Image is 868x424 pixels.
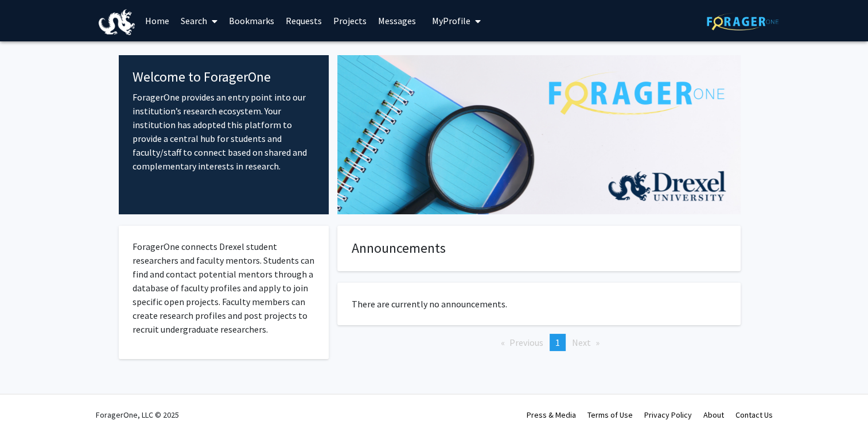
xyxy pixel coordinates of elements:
iframe: Chat [9,372,49,415]
p: ForagerOne provides an entry point into our institution’s research ecosystem. Your institution ha... [133,90,316,173]
a: Requests [280,1,328,41]
a: Projects [328,1,372,41]
p: ForagerOne connects Drexel student researchers and faculty mentors. Students can find and contact... [133,240,316,336]
p: There are currently no announcements. [352,297,726,311]
a: Messages [372,1,422,41]
a: Bookmarks [223,1,280,41]
a: Search [175,1,223,41]
h4: Welcome to ForagerOne [133,69,316,86]
span: Next [572,337,591,348]
span: My Profile [432,15,470,26]
a: Press & Media [527,410,576,420]
span: 1 [555,337,560,348]
a: Privacy Policy [644,410,692,420]
a: About [703,410,724,420]
img: Cover Image [337,55,741,214]
ul: Pagination [337,334,741,351]
a: Terms of Use [587,410,633,420]
span: Previous [509,337,543,348]
a: Contact Us [735,410,773,420]
img: ForagerOne Logo [707,13,779,30]
a: Home [139,1,175,41]
img: Drexel University Logo [99,9,135,35]
h4: Announcements [352,240,726,257]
